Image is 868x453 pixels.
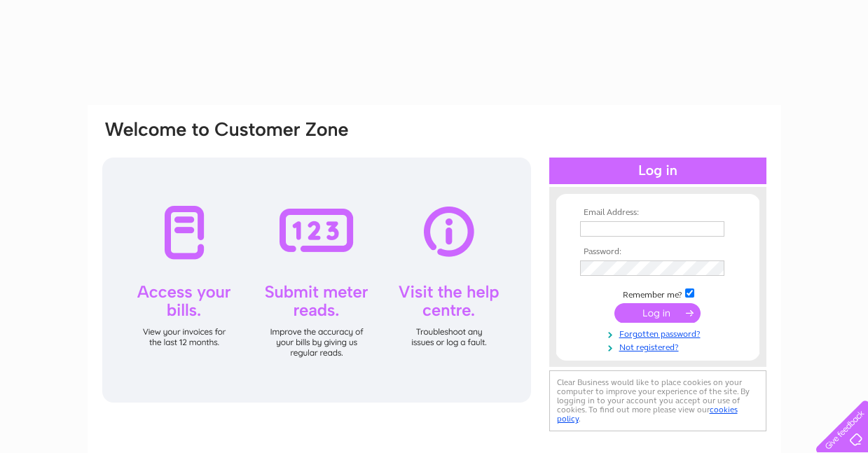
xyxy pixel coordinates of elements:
a: Not registered? [580,340,739,353]
th: Password: [577,247,739,257]
td: Remember me? [577,286,739,300]
a: cookies policy [557,405,738,424]
th: Email Address: [577,208,739,218]
input: Submit [614,303,701,323]
div: Clear Business would like to place cookies on your computer to improve your experience of the sit... [549,370,766,431]
a: Forgotten password? [580,326,739,340]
